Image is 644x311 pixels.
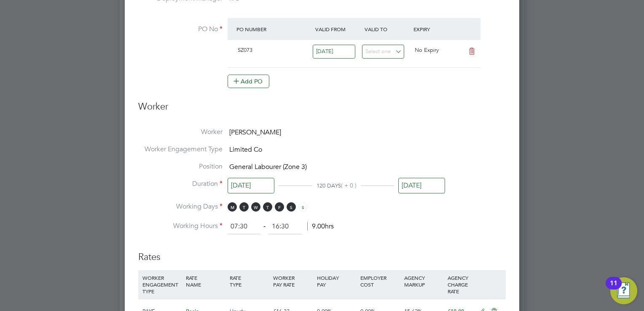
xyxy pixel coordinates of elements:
div: WORKER PAY RATE [271,270,314,292]
span: 9.00hrs [307,222,334,231]
span: Limited Co [229,145,262,154]
div: WORKER ENGAGEMENT TYPE [140,270,184,299]
span: F [275,202,284,212]
span: S [287,202,296,212]
div: Valid From [313,21,362,37]
span: [PERSON_NAME] [229,128,281,137]
div: EMPLOYER COST [358,270,402,292]
input: 08:00 [228,219,260,234]
span: W [251,202,260,212]
span: ‐ [262,222,267,231]
div: RATE NAME [184,270,227,292]
div: AGENCY CHARGE RATE [445,270,475,299]
span: SZ073 [238,46,252,54]
label: PO No [138,25,223,34]
button: Open Resource Center, 11 new notifications [610,277,637,304]
label: Worker Engagement Type [138,145,223,154]
span: M [228,202,237,212]
div: PO Number [234,21,313,37]
label: Duration [138,180,223,188]
span: T [263,202,272,212]
div: AGENCY MARKUP [402,270,445,292]
div: HOLIDAY PAY [315,270,358,292]
span: General Labourer (Zone 3) [229,163,307,171]
input: Select one [313,45,355,59]
div: Valid To [362,21,412,37]
span: S [298,202,308,212]
input: Select one [228,178,274,193]
label: Worker [138,128,223,137]
input: 17:00 [269,219,301,234]
span: 120 DAYS [317,182,341,189]
span: ( + 0 ) [341,182,357,189]
input: Select one [362,45,405,59]
label: Working Hours [138,222,223,231]
label: Working Days [138,202,223,211]
input: Select one [398,178,445,193]
label: Position [138,162,223,171]
span: No Expiry [415,46,439,54]
div: 11 [610,283,617,294]
button: Add PO [228,75,269,88]
div: RATE TYPE [228,270,271,292]
h3: Rates [138,243,506,263]
div: Expiry [411,21,461,37]
h3: Worker [138,101,506,120]
span: T [239,202,249,212]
